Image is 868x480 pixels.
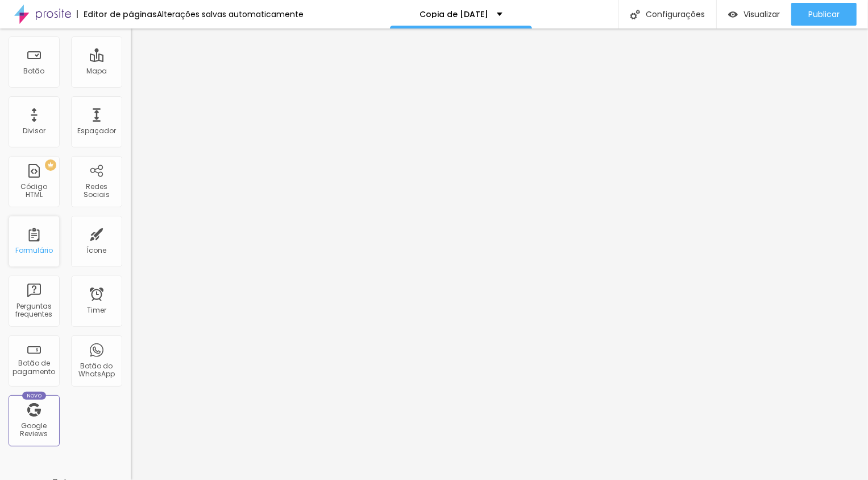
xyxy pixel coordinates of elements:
p: Copia de [DATE] [420,10,488,18]
div: Novo [22,392,47,400]
span: Visualizar [744,10,780,19]
div: Editor de páginas [77,10,157,18]
div: Botão de pagamento [11,359,56,376]
iframe: Editor [131,28,868,480]
span: Publicar [808,10,840,19]
div: Ícone [87,247,107,255]
div: Botão [24,67,45,75]
div: Mapa [86,67,107,75]
div: Alterações salvas automaticamente [157,10,304,18]
div: Código HTML [11,183,56,199]
button: Publicar [791,3,857,26]
img: Icone [630,10,640,19]
button: Visualizar [717,3,791,26]
div: Divisor [23,127,45,135]
div: Formulário [15,247,53,255]
img: view-1.svg [728,10,738,19]
div: Perguntas frequentes [11,302,56,319]
div: Redes Sociais [74,183,119,199]
div: Espaçador [77,127,116,135]
div: Timer [87,306,106,314]
div: Botão do WhatsApp [74,362,119,379]
div: Google Reviews [11,422,56,438]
